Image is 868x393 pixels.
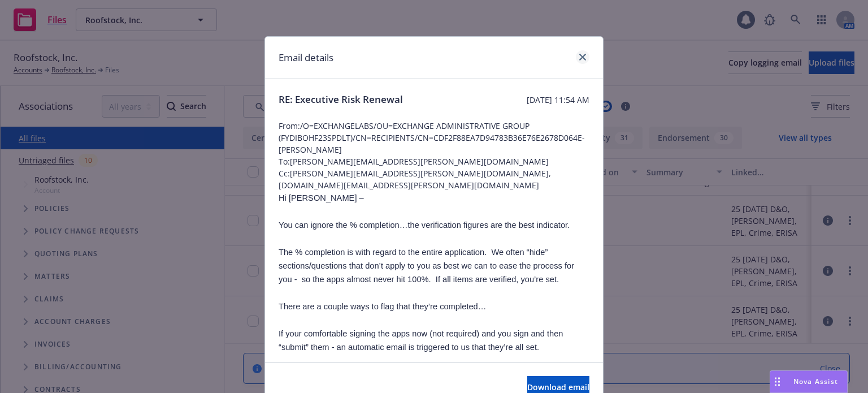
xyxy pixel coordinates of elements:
span: Download email [527,382,589,392]
span: Cc: [PERSON_NAME][EMAIL_ADDRESS][PERSON_NAME][DOMAIN_NAME], [DOMAIN_NAME][EMAIL_ADDRESS][PERSON_N... [279,167,589,191]
span: If your comfortable signing the apps now (not required) and you sign and then “submit” them - an ... [279,329,563,352]
span: To: [PERSON_NAME][EMAIL_ADDRESS][PERSON_NAME][DOMAIN_NAME] [279,156,589,167]
span: The % completion is with regard to the entire application. We often “hide” sections/questions tha... [279,248,574,284]
span: Nova Assist [793,377,838,386]
button: Nova Assist [770,370,848,393]
span: You can ignore the % completion…the verification figures are the best indicator. [279,221,570,230]
span: Hi [PERSON_NAME] – [279,193,364,202]
a: close [576,50,589,64]
span: From: /O=EXCHANGELABS/OU=EXCHANGE ADMINISTRATIVE GROUP (FYDIBOHF23SPDLT)/CN=RECIPIENTS/CN=CDF2F88... [279,120,589,156]
div: Drag to move [770,371,784,392]
span: RE: Executive Risk Renewal [279,93,403,106]
span: [DATE] 11:54 AM [527,94,589,106]
span: There are a couple ways to flag that they’re completed… [279,302,486,311]
h1: Email details [279,50,333,65]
